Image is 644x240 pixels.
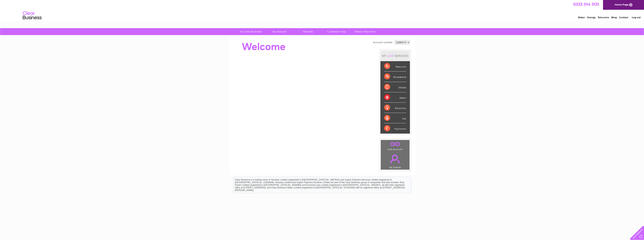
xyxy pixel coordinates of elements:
[382,152,409,166] a: .
[380,50,410,61] div: MY SERVICES
[381,140,410,152] td: Link Account
[382,141,409,147] a: .
[384,82,406,92] div: Mobile
[384,92,406,103] div: Water
[611,16,617,19] a: Blog
[350,28,381,35] a: Make A Payment
[321,28,352,35] a: Customer Help
[632,16,641,19] a: Log out
[384,123,406,133] div: Payments
[384,61,406,71] div: Telecoms
[384,103,406,113] div: Electricity
[578,16,585,19] a: Water
[381,151,410,170] td: My Details
[235,28,266,35] a: My Clear Business
[264,28,295,35] a: My Account
[233,2,411,18] div: Clear Business is a trading name of Verastar Limited (registered in [GEOGRAPHIC_DATA] No. 3667643...
[23,10,42,21] img: logo.png
[384,71,406,82] div: Broadband
[386,54,394,58] div: LIVE
[292,28,323,35] a: Services
[587,16,595,19] a: Energy
[384,113,406,123] div: Gas
[573,2,599,7] a: 0333 014 3131
[619,16,628,19] a: Contact
[598,16,609,19] a: Telecoms
[372,39,394,46] td: Account number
